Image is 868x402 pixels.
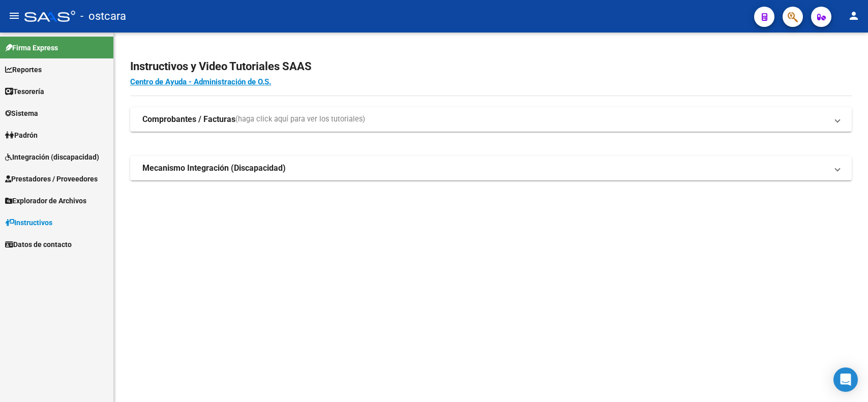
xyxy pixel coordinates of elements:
[5,42,58,53] span: Firma Express
[848,10,860,22] mat-icon: person
[130,156,852,180] mat-expansion-panel-header: Mecanismo Integración (Discapacidad)
[130,107,852,132] mat-expansion-panel-header: Comprobantes / Facturas(haga click aquí para ver los tutoriales)
[142,163,286,174] strong: Mecanismo Integración (Discapacidad)
[80,5,126,27] span: - ostcara
[5,86,44,97] span: Tesorería
[5,195,86,206] span: Explorador de Archivos
[833,367,858,392] div: Open Intercom Messenger
[142,114,235,125] strong: Comprobantes / Facturas
[235,114,365,125] span: (haga click aquí para ver los tutoriales)
[5,173,98,184] span: Prestadores / Proveedores
[8,10,20,22] mat-icon: menu
[5,239,72,250] span: Datos de contacto
[130,77,271,86] a: Centro de Ayuda - Administración de O.S.
[5,130,38,141] span: Padrón
[5,64,42,75] span: Reportes
[5,108,38,119] span: Sistema
[130,57,852,76] h2: Instructivos y Video Tutoriales SAAS
[5,151,99,163] span: Integración (discapacidad)
[5,217,52,228] span: Instructivos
